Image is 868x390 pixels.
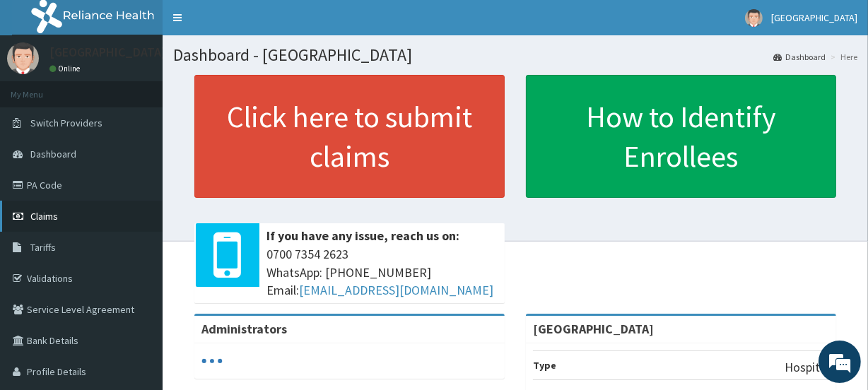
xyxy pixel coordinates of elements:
[526,75,836,198] a: How to Identify Enrollees
[785,358,829,377] p: Hospital
[533,321,654,337] strong: [GEOGRAPHIC_DATA]
[49,46,166,59] p: [GEOGRAPHIC_DATA]
[173,46,857,64] h1: Dashboard - [GEOGRAPHIC_DATA]
[7,42,39,74] img: User Image
[827,51,857,63] li: Here
[745,9,763,27] img: User Image
[49,64,83,73] a: Online
[773,51,826,63] a: Dashboard
[30,148,76,160] span: Dashboard
[194,75,505,198] a: Click here to submit claims
[30,117,102,129] span: Switch Providers
[201,321,287,337] b: Administrators
[266,227,459,244] b: If you have any issue, reach us on:
[533,359,556,372] b: Type
[30,241,56,254] span: Tariffs
[30,210,58,223] span: Claims
[201,350,223,372] svg: audio-loading
[266,245,498,300] span: 0700 7354 2623 WhatsApp: [PHONE_NUMBER] Email:
[299,282,493,298] a: [EMAIL_ADDRESS][DOMAIN_NAME]
[771,11,857,24] span: [GEOGRAPHIC_DATA]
